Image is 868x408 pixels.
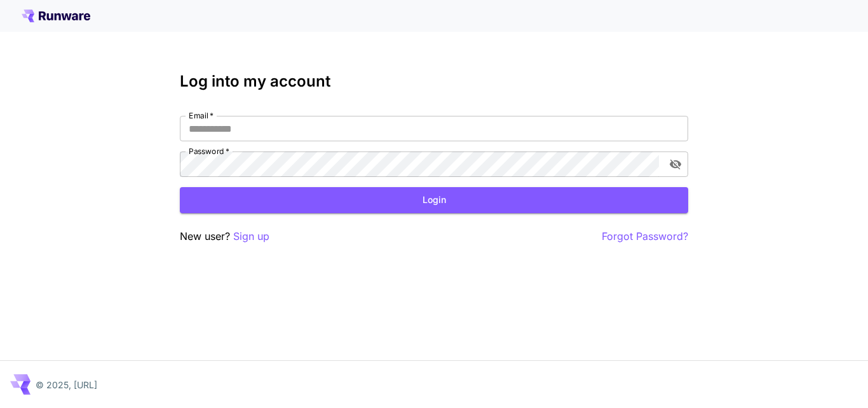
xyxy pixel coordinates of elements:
[180,187,688,213] button: Login
[189,110,214,121] label: Email
[36,378,97,391] p: © 2025, [URL]
[180,229,269,244] p: New user?
[602,229,688,244] button: Forgot Password?
[664,153,687,176] button: toggle password visibility
[233,229,269,244] button: Sign up
[189,146,229,157] label: Password
[180,73,688,90] h3: Log into my account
